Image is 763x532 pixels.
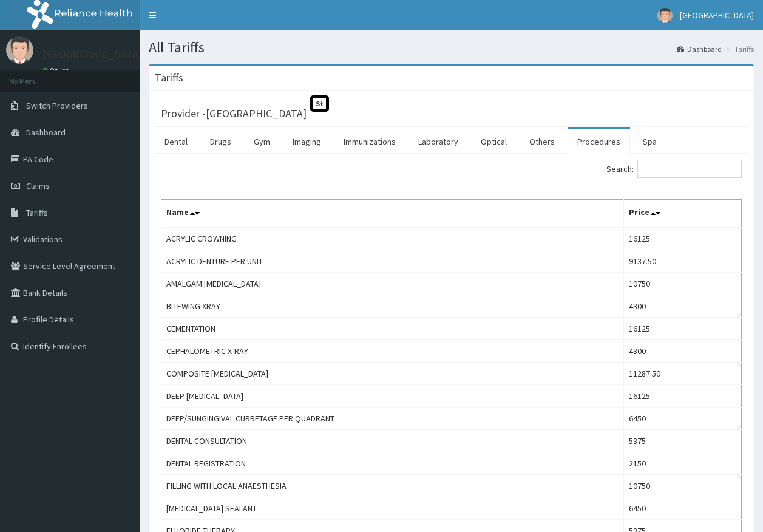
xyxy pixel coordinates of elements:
td: DEEP/SUNGINGIVAL CURRETAGE PER QUADRANT [161,408,624,430]
td: 4300 [624,340,742,363]
h1: All Tariffs [149,39,754,55]
td: FILLING WITH LOCAL ANAESTHESIA [161,475,624,497]
img: User Image [6,36,33,64]
a: Online [42,66,72,75]
h3: Tariffs [155,72,183,83]
label: Search: [606,160,742,178]
span: St [310,95,329,112]
td: ACRYLIC DENTURE PER UNIT [161,250,624,273]
td: 4300 [624,295,742,318]
td: 16125 [624,318,742,340]
a: Others [520,129,565,154]
td: 10750 [624,475,742,497]
a: Dental [155,129,197,154]
a: Dashboard [677,44,722,54]
td: 6450 [624,497,742,520]
td: 9137.50 [624,250,742,273]
td: CEMENTATION [161,318,624,340]
input: Search: [637,160,742,178]
a: Gym [244,129,280,154]
p: [GEOGRAPHIC_DATA] [42,49,143,60]
td: ACRYLIC CROWNING [161,227,624,250]
a: Optical [471,129,517,154]
td: [MEDICAL_DATA] SEALANT [161,497,624,520]
td: 11287.50 [624,363,742,385]
h3: Provider - [GEOGRAPHIC_DATA] [161,108,307,119]
td: AMALGAM [MEDICAL_DATA] [161,273,624,295]
span: [GEOGRAPHIC_DATA] [680,10,754,21]
a: Laboratory [409,129,468,154]
a: Spa [633,129,666,154]
span: Dashboard [26,127,66,138]
a: Drugs [200,129,241,154]
td: 2150 [624,452,742,475]
td: 10750 [624,273,742,295]
th: Price [624,200,742,228]
td: DENTAL REGISTRATION [161,452,624,475]
a: Immunizations [334,129,405,154]
td: COMPOSITE [MEDICAL_DATA] [161,363,624,385]
td: BITEWING XRAY [161,295,624,318]
td: DENTAL CONSULTATION [161,430,624,452]
span: Tariffs [26,207,48,218]
th: Name [161,200,624,228]
a: Imaging [283,129,331,154]
td: CEPHALOMETRIC X-RAY [161,340,624,363]
img: User Image [657,8,673,23]
td: 16125 [624,227,742,250]
td: 16125 [624,385,742,408]
td: 5375 [624,430,742,452]
a: Procedures [568,129,630,154]
td: 6450 [624,408,742,430]
li: Tariffs [723,44,754,54]
span: Switch Providers [26,100,88,111]
td: DEEP [MEDICAL_DATA] [161,385,624,408]
span: Claims [26,180,50,191]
